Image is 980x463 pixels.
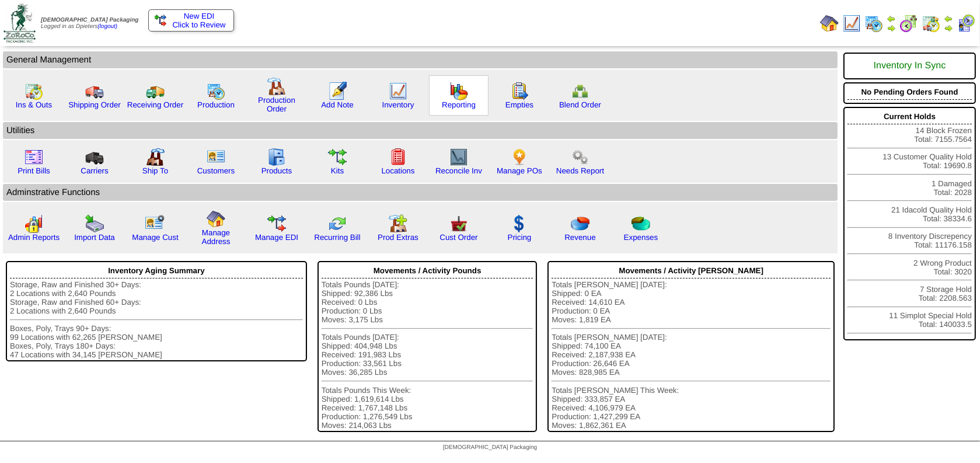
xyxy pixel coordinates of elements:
[207,82,225,100] img: calendarprod.gif
[449,148,468,166] img: line_graph2.gif
[155,20,228,29] span: Click to Review
[3,122,838,139] td: Utilities
[85,214,104,233] img: import.gif
[328,82,347,100] img: orders.gif
[155,12,228,29] a: New EDI Click to Review
[381,166,414,175] a: Locations
[146,82,165,100] img: truck2.gif
[10,263,303,279] div: Inventory Aging Summary
[4,4,36,43] img: zoroco-logo-small.webp
[842,14,861,33] img: line_graph.gif
[556,166,604,175] a: Needs Report
[132,233,178,242] a: Manage Cust
[331,166,344,175] a: Kits
[3,51,838,68] td: General Management
[267,148,286,166] img: cabinet.gif
[145,214,166,233] img: managecust.png
[571,82,590,100] img: network.png
[510,148,529,166] img: po.png
[820,14,839,33] img: home.gif
[41,17,138,30] span: Logged in as Dpieters
[3,184,838,201] td: Adminstrative Functions
[41,17,138,23] span: [DEMOGRAPHIC_DATA] Packaging
[85,148,104,166] img: truck3.gif
[314,233,360,242] a: Recurring Bill
[899,14,918,33] img: calendarblend.gif
[322,263,533,279] div: Movements / Activity Pounds
[632,214,650,233] img: pie_chart2.png
[449,82,468,100] img: graph.gif
[207,148,225,166] img: customers.gif
[18,166,50,175] a: Print Bills
[382,100,414,109] a: Inventory
[944,14,953,23] img: arrowleft.gif
[389,214,407,233] img: prodextras.gif
[571,214,590,233] img: pie_chart.png
[267,214,286,233] img: edi.gif
[146,148,165,166] img: factory2.gif
[10,280,303,359] div: Storage, Raw and Finished 30+ Days: 2 Locations with 2,640 Pounds Storage, Raw and Finished 60+ D...
[25,214,43,233] img: graph2.png
[25,82,43,100] img: calendarinout.gif
[197,166,235,175] a: Customers
[197,100,235,109] a: Production
[127,100,183,109] a: Receiving Order
[564,233,595,242] a: Revenue
[497,166,542,175] a: Manage POs
[81,166,108,175] a: Carriers
[864,14,883,33] img: calendarprod.gif
[328,214,347,233] img: reconcile.gif
[267,77,286,96] img: factory.gif
[142,166,168,175] a: Ship To
[571,148,590,166] img: workflow.png
[74,233,115,242] a: Import Data
[261,166,292,175] a: Products
[440,233,477,242] a: Cust Order
[389,82,407,100] img: line_graph.gif
[559,100,601,109] a: Blend Order
[449,214,468,233] img: cust_order.png
[322,280,533,430] div: Totals Pounds [DATE]: Shipped: 92,386 Lbs Received: 0 Lbs Production: 0 Lbs Moves: 3,175 Lbs Tota...
[848,85,972,100] div: No Pending Orders Found
[624,233,658,242] a: Expenses
[85,82,104,100] img: truck.gif
[552,280,831,430] div: Totals [PERSON_NAME] [DATE]: Shipped: 0 EA Received: 14,610 EA Production: 0 EA Moves: 1,819 EA T...
[155,15,166,26] img: ediSmall.gif
[255,233,298,242] a: Manage EDI
[68,100,121,109] a: Shipping Order
[443,444,537,451] span: [DEMOGRAPHIC_DATA] Packaging
[887,23,896,33] img: arrowright.gif
[922,14,940,33] img: calendarinout.gif
[510,214,529,233] img: dollar.gif
[16,100,52,109] a: Ins & Outs
[184,12,215,20] span: New EDI
[848,55,972,77] div: Inventory In Sync
[258,96,295,113] a: Production Order
[8,233,60,242] a: Admin Reports
[328,148,347,166] img: workflow.gif
[552,263,831,279] div: Movements / Activity [PERSON_NAME]
[202,228,231,246] a: Manage Address
[97,23,117,30] a: (logout)
[887,14,896,23] img: arrowleft.gif
[505,100,533,109] a: Empties
[510,82,529,100] img: workorder.gif
[321,100,354,109] a: Add Note
[944,23,953,33] img: arrowright.gif
[508,233,532,242] a: Pricing
[25,148,43,166] img: invoice2.gif
[378,233,418,242] a: Prod Extras
[957,14,975,33] img: calendarcustomer.gif
[848,109,972,124] div: Current Holds
[207,210,225,228] img: home.gif
[843,107,976,340] div: 14 Block Frozen Total: 7155.7564 13 Customer Quality Hold Total: 19690.8 1 Damaged Total: 2028 21...
[442,100,476,109] a: Reporting
[435,166,482,175] a: Reconcile Inv
[389,148,407,166] img: locations.gif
